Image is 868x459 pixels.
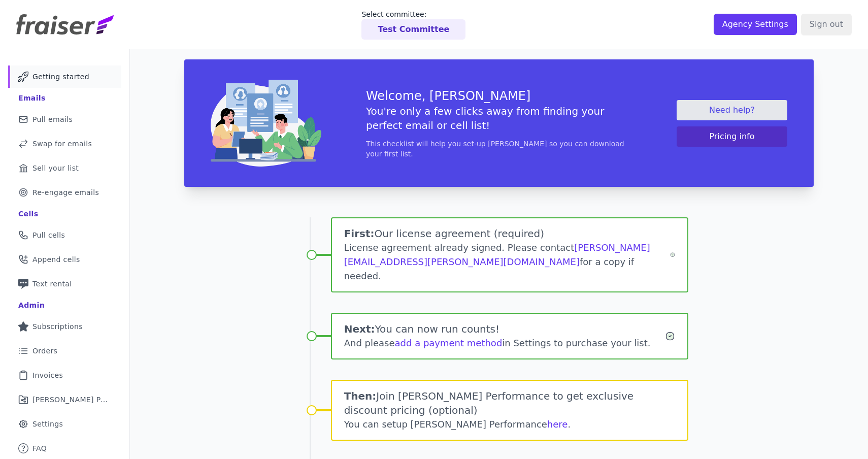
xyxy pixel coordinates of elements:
span: Invoices [32,370,63,380]
span: [PERSON_NAME] Performance [32,395,109,405]
a: Swap for emails [8,133,121,155]
span: FAQ [32,443,47,453]
p: This checklist will help you set-up [PERSON_NAME] so you can download your first list. [366,139,632,159]
img: Fraiser Logo [16,14,114,35]
span: Then: [344,390,377,402]
div: You can setup [PERSON_NAME] Performance . [344,417,676,432]
a: Append cells [8,248,121,271]
a: Settings [8,413,121,435]
a: Invoices [8,364,121,386]
span: Settings [32,419,63,429]
span: Append cells [32,254,80,265]
span: Next: [344,323,375,335]
a: Sell your list [8,157,121,179]
span: Subscriptions [32,321,83,332]
a: Re-engage emails [8,181,121,204]
h3: Welcome, [PERSON_NAME] [366,88,632,104]
span: Getting started [32,72,89,82]
div: License agreement already signed. Please contact for a copy if needed. [344,241,670,283]
div: Cells [18,209,38,219]
div: And please in Settings to purchase your list. [344,336,665,350]
span: First: [344,227,375,240]
a: here [547,419,568,430]
span: Re-engage emails [32,187,99,198]
span: Swap for emails [32,139,92,149]
a: add a payment method [395,338,503,348]
div: Admin [18,300,45,310]
span: Pull emails [32,114,73,124]
a: Text rental [8,273,121,295]
p: Test Committee [378,23,449,36]
a: [PERSON_NAME] Performance [8,388,121,411]
img: img [211,80,321,167]
a: Pull emails [8,108,121,130]
a: Need help? [677,100,787,120]
h1: Our license agreement (required) [344,226,670,241]
a: Orders [8,340,121,362]
span: Orders [32,346,57,356]
div: Emails [18,93,46,103]
a: Getting started [8,65,121,88]
span: Sell your list [32,163,79,173]
span: Text rental [32,279,72,289]
h5: You're only a few clicks away from finding your perfect email or cell list! [366,104,632,133]
input: Sign out [801,14,852,35]
input: Agency Settings [714,14,797,35]
h1: You can now run counts! [344,322,665,336]
p: Select committee: [361,9,465,19]
h1: Join [PERSON_NAME] Performance to get exclusive discount pricing (optional) [344,389,676,417]
button: Pricing info [677,126,787,147]
a: Select committee: Test Committee [361,9,465,40]
a: Subscriptions [8,315,121,338]
a: Pull cells [8,224,121,246]
span: Pull cells [32,230,65,240]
